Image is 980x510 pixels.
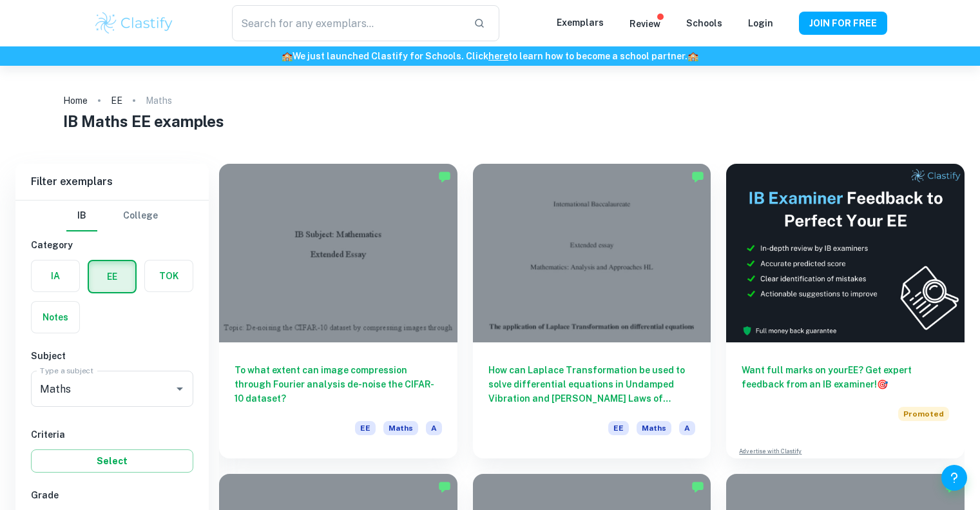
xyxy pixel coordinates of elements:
[473,164,711,458] a: How can Laplace Transformation be used to solve differential equations in Undamped Vibration and ...
[726,164,965,342] img: Thumbnail
[557,15,604,30] p: Exemplars
[438,480,451,493] img: Marked
[235,363,442,406] h6: To what extent can image compression through Fourier analysis de-noise the CIFAR-10 dataset?
[691,170,704,183] img: Marked
[66,201,158,231] div: Filter type choice
[3,49,977,63] h6: We just launched Clastify for Schools. Click to learn how to become a school partner.
[31,449,193,473] button: Select
[31,238,193,252] h6: Category
[146,93,172,108] p: Maths
[40,365,93,376] label: Type a subject
[89,261,135,292] button: EE
[488,51,508,61] a: here
[691,480,704,493] img: Marked
[31,349,193,363] h6: Subject
[93,10,175,36] img: Clastify logo
[111,92,122,110] a: EE
[679,421,695,435] span: A
[488,363,696,406] h6: How can Laplace Transformation be used to solve differential equations in Undamped Vibration and ...
[739,447,802,456] a: Advertise with Clastify
[123,201,158,231] button: College
[877,379,888,389] span: 🎯
[629,17,660,31] p: Review
[686,18,722,28] a: Schools
[748,18,773,28] a: Login
[438,170,451,183] img: Marked
[145,260,193,291] button: TOK
[32,260,79,291] button: IA
[799,12,887,35] button: JOIN FOR FREE
[32,302,79,333] button: Notes
[282,51,293,61] span: 🏫
[608,421,629,435] span: EE
[742,363,949,391] h6: Want full marks on your EE ? Get expert feedback from an IB examiner!
[63,110,918,133] h1: IB Maths EE examples
[66,201,97,231] button: IB
[31,488,193,502] h6: Grade
[355,421,376,435] span: EE
[687,51,698,61] span: 🏫
[219,164,457,458] a: To what extent can image compression through Fourier analysis de-noise the CIFAR-10 dataset?EEMathsA
[15,164,209,200] h6: Filter exemplars
[63,92,88,110] a: Home
[898,407,949,421] span: Promoted
[171,380,189,398] button: Open
[637,421,671,435] span: Maths
[426,421,442,435] span: A
[31,427,193,442] h6: Criteria
[232,5,463,41] input: Search for any exemplars...
[383,421,418,435] span: Maths
[941,465,967,491] button: Help and Feedback
[726,164,965,458] a: Want full marks on yourEE? Get expert feedback from an IB examiner!PromotedAdvertise with Clastify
